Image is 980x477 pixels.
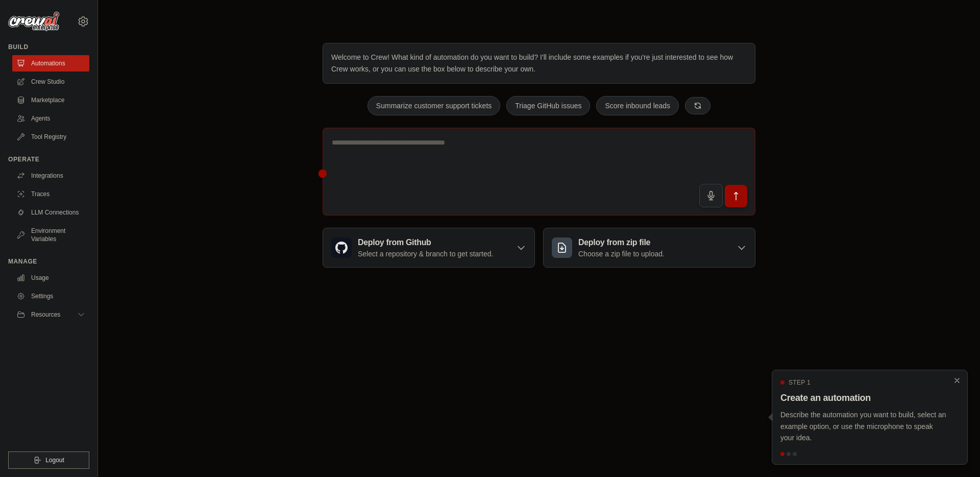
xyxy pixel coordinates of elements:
[8,451,89,469] button: Logout
[12,223,89,247] a: Environment Variables
[358,236,493,249] h3: Deploy from Github
[12,186,89,202] a: Traces
[45,456,64,464] span: Logout
[789,378,811,387] span: Step 1
[12,270,89,286] a: Usage
[12,55,89,71] a: Automations
[12,74,89,90] a: Crew Studio
[506,96,590,115] button: Triage GitHub issues
[12,168,89,184] a: Integrations
[12,306,89,323] button: Resources
[331,52,747,75] p: Welcome to Crew! What kind of automation do you want to build? I'll include some examples if you'...
[12,92,89,108] a: Marketplace
[578,249,665,259] p: Choose a zip file to upload.
[8,43,89,51] div: Build
[780,409,947,444] p: Describe the automation you want to build, select an example option, or use the microphone to spe...
[12,129,89,145] a: Tool Registry
[8,12,59,31] img: Logo
[12,204,89,221] a: LLM Connections
[358,249,493,259] p: Select a repository & branch to get started.
[596,96,679,115] button: Score inbound leads
[780,391,947,405] h3: Create an automation
[12,288,89,304] a: Settings
[578,236,665,249] h3: Deploy from zip file
[367,96,500,115] button: Summarize customer support tickets
[31,311,60,319] span: Resources
[8,257,89,266] div: Manage
[953,376,961,385] button: Close walkthrough
[12,110,89,127] a: Agents
[8,155,89,163] div: Operate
